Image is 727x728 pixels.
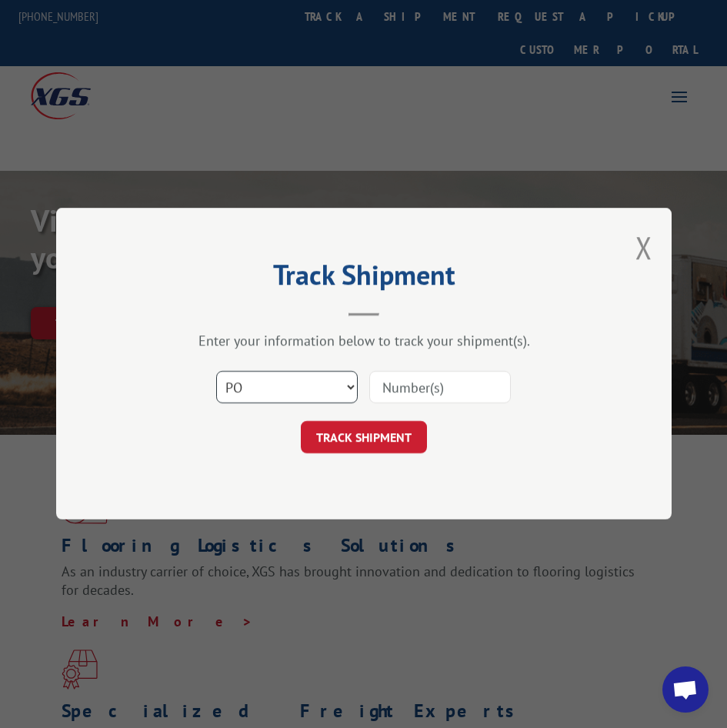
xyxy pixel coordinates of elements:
[301,422,427,454] button: TRACK SHIPMENT
[662,666,709,713] div: Open chat
[133,332,595,350] div: Enter your information below to track your shipment(s).
[369,372,511,404] input: Number(s)
[133,264,595,293] h2: Track Shipment
[635,227,652,268] button: Close modal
